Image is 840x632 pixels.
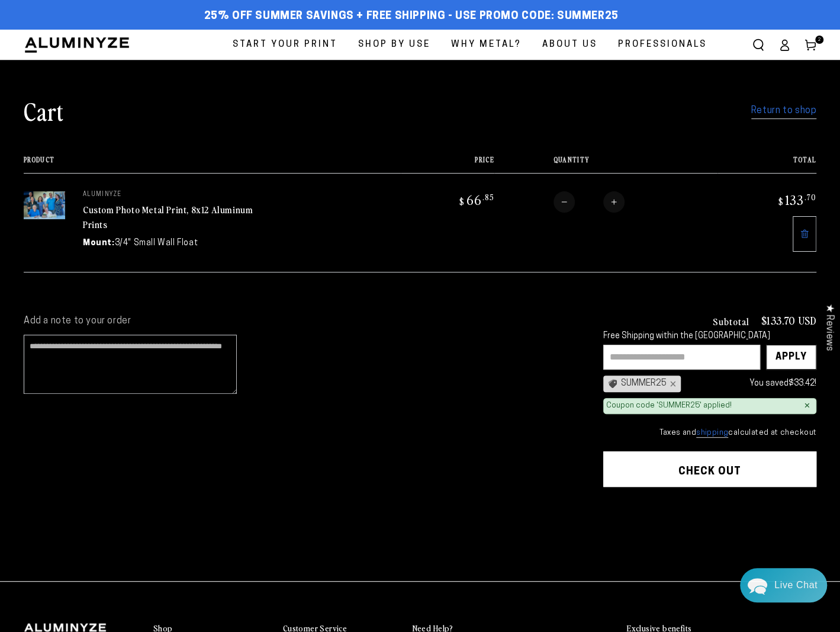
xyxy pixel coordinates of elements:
span: 2 [818,36,821,44]
h1: Cart [24,95,64,126]
iframe: PayPal-paypal [603,510,816,536]
div: × [667,379,676,389]
p: aluminyze [83,191,260,198]
div: × [804,401,810,410]
a: Start Your Print [224,30,346,60]
a: Shop By Use [349,30,439,60]
h3: Subtotal [712,316,749,326]
span: Start Your Print [233,37,337,53]
bdi: 66 [458,191,494,208]
sup: .85 [482,192,494,202]
small: Taxes and calculated at checkout [603,427,816,439]
button: Check out [603,451,816,487]
span: 25% off Summer Savings + Free Shipping - Use Promo Code: SUMMER25 [204,10,619,23]
a: Why Metal? [442,30,530,60]
label: Add a note to your order [24,315,580,328]
span: $ [459,195,465,207]
a: Remove 8"x12" Rectangle White Glossy Aluminyzed Photo [793,216,816,252]
div: Chat widget toggle [740,568,827,602]
div: SUMMER25 [603,376,681,392]
span: Professionals [618,37,707,53]
a: Custom Photo Metal Print, 8x12 Aluminum Prints [83,203,253,231]
th: Quantity [494,156,718,173]
div: Click to open Judge.me floating reviews tab [818,294,840,360]
dd: 3/4" Small Wall Float [115,237,198,249]
span: Shop By Use [358,37,430,53]
th: Product [24,156,401,173]
th: Total [717,156,816,173]
img: Aluminyze [24,36,130,54]
th: Price [401,156,494,173]
a: About Us [533,30,606,60]
span: $ [778,195,784,207]
span: Why Metal? [451,37,522,53]
p: $133.70 USD [761,315,816,326]
img: 8"x12" Rectangle White Glossy Aluminyzed Photo [24,191,65,219]
dt: Mount: [83,237,115,249]
div: Coupon code 'SUMMER25' applied! [606,401,732,411]
summary: Search our site [745,32,771,58]
span: About Us [542,37,597,53]
a: Professionals [609,30,716,60]
div: You saved ! [687,376,816,391]
div: Free Shipping within the [GEOGRAPHIC_DATA] [603,332,816,342]
a: Return to shop [751,102,816,120]
bdi: 133 [777,191,816,208]
span: $33.42 [788,379,815,388]
input: Quantity for Custom Photo Metal Print, 8x12 Aluminum Prints [575,191,603,213]
div: Apply [775,345,807,369]
sup: .70 [804,192,816,202]
div: Contact Us Directly [774,568,818,602]
a: shipping [696,429,728,438]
